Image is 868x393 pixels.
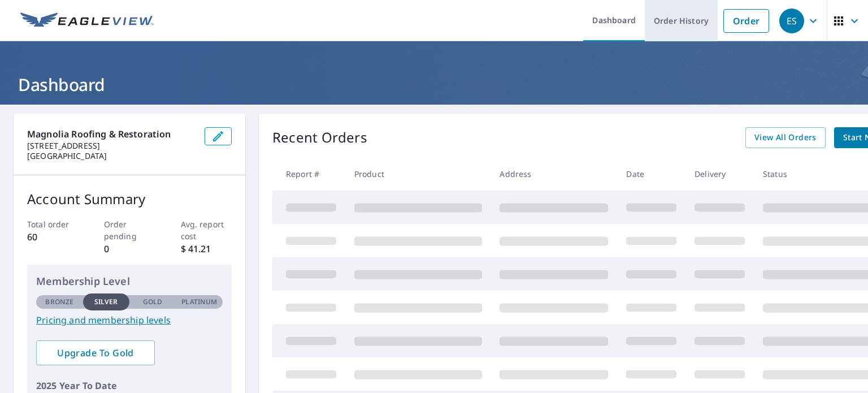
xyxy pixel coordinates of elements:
p: 2025 Year To Date [36,379,223,392]
p: Order pending [104,218,155,242]
th: Report # [272,157,345,191]
th: Delivery [685,157,754,191]
a: Order [723,9,769,33]
p: 60 [27,230,79,244]
p: Account Summary [27,189,232,209]
h1: Dashboard [14,73,854,96]
th: Product [345,157,491,191]
p: Total order [27,218,79,230]
img: EV Logo [20,12,154,29]
div: ES [779,8,804,33]
p: Bronze [45,297,73,307]
a: Pricing and membership levels [36,313,223,327]
span: Upgrade To Gold [45,347,146,359]
p: $ 41.21 [181,242,232,256]
p: [GEOGRAPHIC_DATA] [27,151,196,161]
p: [STREET_ADDRESS] [27,141,196,151]
th: Date [617,157,685,191]
p: Magnolia Roofing & Restoration [27,127,196,141]
span: View All Orders [754,131,817,145]
th: Address [491,157,617,191]
p: Membership Level [36,274,223,289]
p: 0 [104,242,155,256]
p: Silver [94,297,118,307]
a: View All Orders [745,127,826,148]
p: Avg. report cost [181,218,232,242]
p: Platinum [181,297,217,307]
p: Gold [143,297,162,307]
a: Upgrade To Gold [36,340,155,365]
p: Recent Orders [272,127,367,148]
